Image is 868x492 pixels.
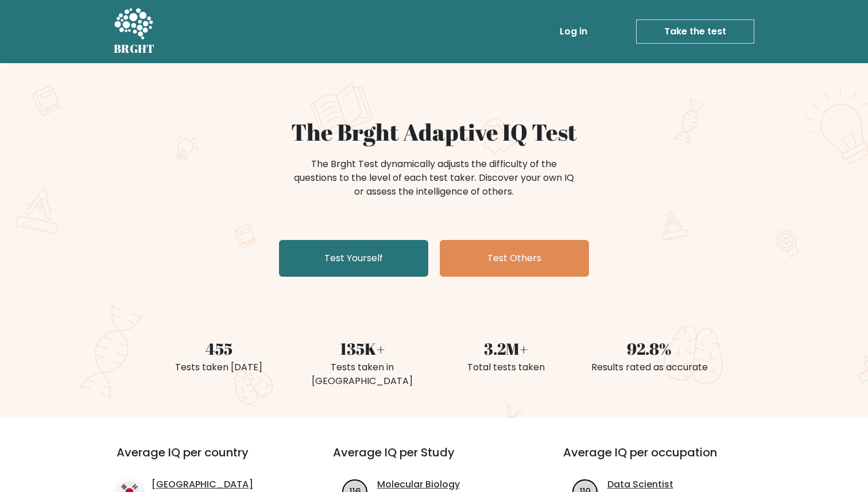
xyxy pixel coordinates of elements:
[441,361,571,374] div: Total tests taken
[154,336,284,361] div: 455
[154,361,284,374] div: Tests taken [DATE]
[297,336,427,361] div: 135K+
[607,478,673,491] a: Data Scientist
[152,478,253,491] a: [GEOGRAPHIC_DATA]
[636,20,754,44] a: Take the test
[290,157,578,199] div: The Brght Test dynamically adjusts the difficulty of the questions to the level of each test take...
[584,361,714,374] div: Results rated as accurate
[114,5,155,59] a: BRGHT
[563,445,766,473] h3: Average IQ per occupation
[584,336,714,361] div: 92.8%
[279,240,428,277] a: Test Yourself
[441,336,571,361] div: 3.2M+
[555,20,592,43] a: Log in
[440,240,589,277] a: Test Others
[333,445,536,473] h3: Average IQ per Study
[117,445,292,473] h3: Average IQ per country
[154,118,714,146] h1: The Brght Adaptive IQ Test
[114,42,155,56] h5: BRGHT
[377,478,460,491] a: Molecular Biology
[297,361,427,388] div: Tests taken in [GEOGRAPHIC_DATA]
